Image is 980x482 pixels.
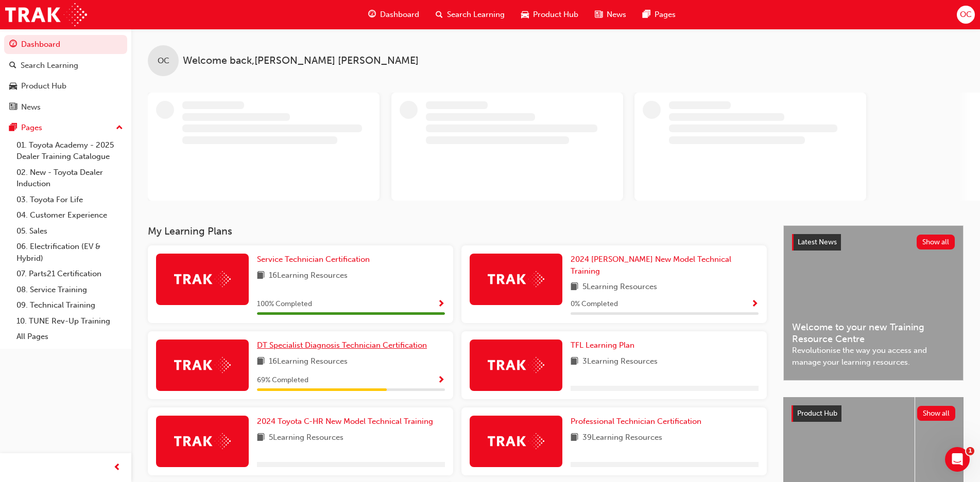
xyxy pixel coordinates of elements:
[582,355,658,368] span: 3 Learning Resources
[571,298,618,310] span: 0 % Completed
[436,8,443,21] span: search-icon
[257,341,427,350] span: DT Specialist Diagnosis Technician Certification
[488,433,544,449] img: Trak
[4,56,127,75] a: Search Learning
[12,192,127,208] a: 03. Toyota For Life
[9,82,17,91] span: car-icon
[174,357,231,373] img: Trak
[4,98,127,117] a: News
[607,9,626,21] span: News
[427,4,513,25] a: search-iconSearch Learning
[12,239,127,266] a: 06. Electrification (EV & Hybrid)
[269,270,348,282] span: 16 Learning Resources
[12,297,127,313] a: 09. Technical Training
[960,9,972,21] span: OC
[533,9,578,21] span: Product Hub
[5,3,87,26] img: Trak
[792,322,955,345] span: Welcome to your new Training Resource Centre
[257,298,312,310] span: 100 % Completed
[360,4,427,25] a: guage-iconDashboard
[798,238,837,246] span: Latest News
[257,254,374,265] a: Service Technician Certification
[571,416,706,427] a: Professional Technician Certification
[582,432,662,444] span: 39 Learning Resources
[643,8,650,21] span: pages-icon
[437,376,445,385] span: Show Progress
[9,123,17,133] span: pages-icon
[751,300,759,309] span: Show Progress
[957,6,975,24] button: OC
[183,55,419,67] span: Welcome back , [PERSON_NAME] [PERSON_NAME]
[21,80,66,92] div: Product Hub
[792,234,955,251] a: Latest NewsShow all
[12,137,127,165] a: 01. Toyota Academy - 2025 Dealer Training Catalogue
[4,77,127,96] a: Product Hub
[9,40,17,49] span: guage-icon
[12,223,127,239] a: 05. Sales
[269,355,348,368] span: 16 Learning Resources
[945,447,970,472] iframe: Intercom live chat
[4,35,127,54] a: Dashboard
[797,409,837,418] span: Product Hub
[655,9,676,21] span: Pages
[437,374,445,387] button: Show Progress
[792,345,955,368] span: Revolutionise the way you access and manage your learning resources.
[966,447,974,455] span: 1
[257,416,437,427] a: 2024 Toyota C-HR New Model Technical Training
[174,433,231,449] img: Trak
[257,270,265,282] span: book-icon
[12,282,127,298] a: 08. Service Training
[21,60,78,72] div: Search Learning
[488,271,544,287] img: Trak
[12,266,127,282] a: 07. Parts21 Certification
[488,357,544,373] img: Trak
[571,432,578,444] span: book-icon
[257,340,431,351] a: DT Specialist Diagnosis Technician Certification
[437,300,445,309] span: Show Progress
[917,235,955,249] button: Show all
[257,355,265,368] span: book-icon
[917,406,956,421] button: Show all
[587,4,634,25] a: news-iconNews
[158,55,169,67] span: OC
[4,118,127,137] button: Pages
[513,4,587,25] a: car-iconProduct Hub
[571,255,731,276] span: 2024 [PERSON_NAME] New Model Technical Training
[571,254,759,277] a: 2024 [PERSON_NAME] New Model Technical Training
[12,329,127,345] a: All Pages
[257,432,265,444] span: book-icon
[595,8,603,21] span: news-icon
[521,8,529,21] span: car-icon
[257,255,370,264] span: Service Technician Certification
[571,340,639,351] a: TFL Learning Plan
[12,313,127,329] a: 10. TUNE Rev-Up Training
[12,207,127,223] a: 04. Customer Experience
[571,417,701,426] span: Professional Technician Certification
[437,298,445,311] button: Show Progress
[257,417,433,426] span: 2024 Toyota C-HR New Model Technical Training
[113,461,121,474] span: prev-icon
[174,271,231,287] img: Trak
[368,8,376,21] span: guage-icon
[792,405,955,422] a: Product HubShow all
[9,61,16,70] span: search-icon
[582,281,657,294] span: 5 Learning Resources
[571,355,578,368] span: book-icon
[751,298,759,311] button: Show Progress
[12,165,127,192] a: 02. New - Toyota Dealer Induction
[380,9,419,21] span: Dashboard
[9,103,17,112] span: news-icon
[4,33,127,118] button: DashboardSearch LearningProduct HubNews
[257,374,308,386] span: 69 % Completed
[21,101,41,113] div: News
[21,122,42,134] div: Pages
[447,9,505,21] span: Search Learning
[269,432,343,444] span: 5 Learning Resources
[571,341,634,350] span: TFL Learning Plan
[783,225,964,381] a: Latest NewsShow allWelcome to your new Training Resource CentreRevolutionise the way you access a...
[148,225,767,237] h3: My Learning Plans
[634,4,684,25] a: pages-iconPages
[571,281,578,294] span: book-icon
